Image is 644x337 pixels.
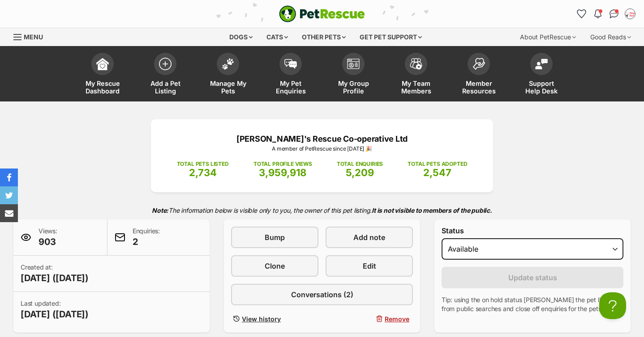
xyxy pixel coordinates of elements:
a: Add note [326,227,413,248]
span: My Pet Enquiries [270,80,311,95]
span: 3,959,918 [259,167,306,178]
a: Conversations [607,7,621,21]
img: dashboard-icon-eb2f2d2d3e046f16d808141f083e7271f6b2e854fb5c12c21221c1fb7104beca.svg [96,58,109,70]
button: Remove [326,312,413,325]
a: Member Resources [447,48,510,101]
img: team-members-icon-5396bd8760b3fe7c0b43da4ab00e1e3bb1a5d9ba89233759b79545d2d3fc5d0d.svg [410,58,422,70]
span: My Team Members [396,80,436,95]
img: help-desk-icon-fdf02630f3aa405de69fd3d07c3f3aa587a6932b1a1747fa1d2bba05be0121f9.svg [535,59,548,69]
strong: It is not visible to members of the public. [372,206,492,214]
span: Edit [363,261,376,271]
span: Remove [385,314,409,324]
span: Clone [265,261,285,271]
p: The information below is visible only to you, the owner of this pet listing. [13,201,631,219]
label: Status [442,227,623,235]
p: TOTAL PETS LISTED [177,160,229,168]
button: My account [623,7,637,21]
p: Views: [39,227,57,248]
span: Manage My Pets [208,80,248,95]
span: View history [242,314,281,324]
button: Update status [442,267,623,288]
p: Tip: using the on hold status [PERSON_NAME] the pet listings from public searches and close off e... [442,295,623,313]
p: TOTAL ENQUIRIES [337,160,383,168]
a: My Team Members [385,48,447,101]
div: Get pet support [353,28,428,46]
p: TOTAL PROFILE VIEWS [253,160,312,168]
strong: Note: [152,206,168,214]
a: Manage My Pets [197,48,259,101]
a: My Group Profile [322,48,385,101]
a: Menu [13,28,49,44]
a: Edit [326,255,413,277]
div: Other pets [296,28,352,46]
ul: Account quick links [575,7,637,21]
a: Conversations (2) [231,284,413,305]
p: Created at: [21,263,89,284]
p: [PERSON_NAME]'s Rescue Co-operative Ltd [164,133,480,145]
a: View history [231,312,318,325]
div: Cats [260,28,294,46]
a: Clone [231,255,318,277]
img: notifications-46538b983faf8c2785f20acdc204bb7945ddae34d4c08c2a6579f10ce5e182be.svg [594,9,601,18]
span: Update status [508,272,557,283]
a: PetRescue [279,5,365,22]
img: Lisa Brittain profile pic [626,9,635,18]
p: TOTAL PETS ADOPTED [408,160,467,168]
img: manage-my-pets-icon-02211641906a0b7f246fdf0571729dbe1e7629f14944591b6c1af311fb30b64b.svg [222,58,234,70]
span: My Group Profile [333,80,374,95]
a: Support Help Desk [510,48,573,101]
span: 2,547 [423,167,451,178]
span: 5,209 [346,167,374,178]
div: About PetRescue [514,28,582,46]
img: add-pet-listing-icon-0afa8454b4691262ce3f59096e99ab1cd57d4a30225e0717b998d2c9b9846f56.svg [159,58,172,70]
p: Enquiries: [133,227,160,248]
span: Bump [265,232,285,243]
p: Last updated: [21,299,89,320]
iframe: Help Scout Beacon - Open [599,292,626,319]
div: Dogs [223,28,259,46]
a: Favourites [575,7,589,21]
img: pet-enquiries-icon-7e3ad2cf08bfb03b45e93fb7055b45f3efa6380592205ae92323e6603595dc1f.svg [284,59,297,69]
img: member-resources-icon-8e73f808a243e03378d46382f2149f9095a855e16c252ad45f914b54edf8863c.svg [472,58,485,70]
span: 903 [39,236,57,248]
span: Support Help Desk [521,80,562,95]
img: chat-41dd97257d64d25036548639549fe6c8038ab92f7586957e7f3b1b290dea8141.svg [610,9,619,18]
span: My Rescue Dashboard [82,80,123,95]
span: Member Resources [459,80,499,95]
div: Good Reads [584,28,637,46]
span: [DATE] ([DATE]) [21,272,89,284]
button: Notifications [591,7,605,21]
span: Conversations (2) [291,289,353,300]
a: Bump [231,227,318,248]
a: Add a Pet Listing [134,48,197,101]
img: logo-e224e6f780fb5917bec1dbf3a21bbac754714ae5b6737aabdf751b685950b380.svg [279,5,365,22]
span: 2 [133,236,160,248]
span: 2,734 [189,167,217,178]
a: My Rescue Dashboard [71,48,134,101]
img: group-profile-icon-3fa3cf56718a62981997c0bc7e787c4b2cf8bcc04b72c1350f741eb67cf2f40e.svg [347,59,360,69]
p: A member of PetRescue since [DATE] 🎉 [164,145,480,153]
a: My Pet Enquiries [259,48,322,101]
span: [DATE] ([DATE]) [21,308,89,320]
span: Add note [353,232,385,243]
span: Menu [24,33,43,41]
span: Add a Pet Listing [145,80,185,95]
